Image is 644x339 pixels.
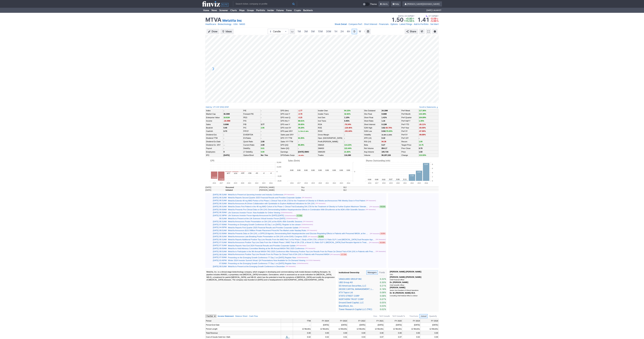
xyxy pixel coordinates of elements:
[344,110,351,112] span: 64.15%
[261,141,264,143] b: 2.08
[400,23,412,25] span: Latest Filings
[280,143,298,147] td: EPS Q/Q
[223,120,230,122] span: -18.49M
[334,30,337,33] span: 1H
[228,265,285,267] a: MetaVia to Present at the Emerging Growth Conference in December
[318,112,344,116] td: Insider Trans
[228,217,285,219] a: MetaVia to Present at the Life Sciences Virtual Investor Forum [DATE]
[218,8,229,13] a: Screener
[223,123,229,125] b: 0.00M
[228,221,302,223] a: MetaVia Announces Poster Presentation on DA-1241 at the ADA's 85th Scientific Sessions
[344,120,350,122] b: 0.45%
[243,116,260,119] td: PEG
[363,23,364,26] span: •
[303,29,309,34] a: 3M
[280,116,298,119] td: EPS next Q
[228,257,296,259] a: Presenting on the Emerging Growth Conference 77 Day 2 on [DATE] Register Now
[364,126,381,129] td: 52W High
[311,30,315,33] span: 5M
[404,20,412,22] span: 115.55
[419,116,426,118] span: 104.89%
[255,8,266,13] a: Portfolio
[243,123,260,126] td: P/B
[339,295,374,297] a: STATE STREET CORP
[223,141,224,143] b: -
[318,116,344,119] td: Inst Own
[202,8,210,13] a: Home
[318,30,323,33] span: 15M
[296,29,302,34] a: 1M
[419,123,426,125] span: -26.11%
[261,134,261,136] b: -
[318,140,344,143] td: Profit [PERSON_NAME]
[228,253,329,255] a: MetaVia Announces Positive Top-Line Results From Its Phase 2a Clinical Trial of DA-1241 in Patien...
[417,17,429,23] strong: 1.41
[223,110,224,112] b: -
[243,109,260,112] td: P/E
[404,14,405,18] span: •
[206,123,223,126] td: Sales
[225,106,229,108] a: DFAT
[280,112,298,116] td: EPS next Y
[298,30,301,33] span: 1M
[402,1,442,7] a: [PERSON_NAME][DOMAIN_NAME]
[298,120,304,122] span: 68.61%
[206,119,223,123] td: Income
[228,224,301,226] a: Presenting on Emerging Growth Conference 82 Day 1 on [DATE]; Register to live stream
[339,308,374,311] a: Tower Research Capital LLC (TRC)
[228,259,305,261] a: Winter 2024 Investor Summit Virtual: Q4 Presentations Now Available for On-Demand Viewing
[216,23,218,26] span: •
[382,120,385,122] b: 1.16
[357,29,363,34] a: W
[223,127,227,129] b: 0.40
[364,140,381,143] td: RSI (14)
[206,29,219,34] button: Draw
[362,2,377,6] a: Theme
[261,110,261,112] b: -
[206,137,223,140] td: Dividend TTM
[344,137,345,139] b: -
[419,130,426,132] span: -97.90%
[401,126,418,129] td: Perf Year
[228,227,299,229] a: MetaVia Reports First Quarter 2025 Financial Results and Provides Corporate Update
[275,8,285,13] a: Futures
[318,123,344,126] td: ROA
[391,314,406,318] button: YoY Growth %
[228,239,431,241] a: MetaVia Reports Additional Positive Top-Line Results From the MAD Part 2 of Its Phase 1 Study of ...
[228,232,384,234] a: MetaVia Presents Data on DA-1241, a GPR119 Agonist, Demonstrating Both Hepatoprotective and Gluco...
[233,23,238,26] a: USA
[298,154,304,156] a: -16.44%-
[220,106,224,108] a: DFAS
[273,30,283,33] span: Candle
[223,113,230,115] b: 36.30M
[261,127,264,129] span: 2.06
[228,229,306,231] a: MetaVia Announces $10.0 Million Private Placement Priced At-The-Market under Nasdaq Rules
[401,116,418,119] td: Perf Quarter
[405,29,418,34] button: Share
[228,212,280,214] a: Life Sciences Investor Forum: Now Available for Online Viewing
[347,30,350,33] span: 4H
[261,130,261,132] b: -
[364,30,367,33] span: M
[364,120,373,122] a: Short Ratio
[382,137,385,139] b: 0.10
[239,23,245,26] a: NASD
[339,291,374,294] a: XTX Topco Ltd
[339,281,374,284] a: UBS Group AG
[212,30,218,33] span: Draw
[238,23,239,26] span: •
[228,235,307,238] a: MetaVia Announces Late-Breaking Poster Presentation on DA-1241 at the EASL Congress 2025
[339,284,374,287] a: SG Americas Securities, LLC
[401,137,418,140] td: Perf 10Y
[421,314,426,318] span: Annual
[326,30,331,33] span: 30M
[419,141,422,143] a: 1.00
[379,23,389,26] a: Financials
[428,314,438,318] button: Quarterly
[205,312,321,314] img: nic2x2.gif
[228,206,372,208] a: MetaVia Doses First Patient in the 48 mg MAD Cohort of Its Phase 1 Clinical Trial Evaluating DA-1...
[344,134,345,136] b: -
[382,116,387,118] b: 1.41%
[298,130,303,132] span: 71.79%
